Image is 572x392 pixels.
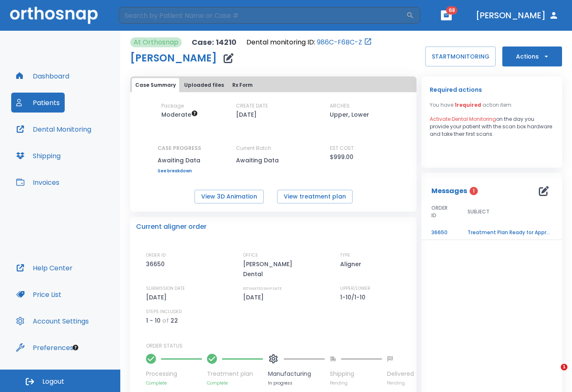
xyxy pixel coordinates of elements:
[146,380,202,386] p: Complete
[158,145,201,152] p: CASE PROGRESS
[236,155,311,165] p: Awaiting Data
[130,53,217,63] h1: [PERSON_NAME]
[246,37,372,47] div: Open patient in dental monitoring portal
[544,364,564,384] iframe: Intercom live chat
[430,115,496,122] span: Activate Dental Monitoring
[446,6,458,15] span: 68
[11,258,78,278] button: Help Center
[236,145,311,152] p: Current Batch
[229,78,256,92] button: Rx Form
[161,102,184,110] p: Package
[170,316,178,326] p: 22
[11,66,74,86] button: Dashboard
[136,222,207,232] p: Current aligner order
[42,377,64,386] span: Logout
[340,252,350,259] p: TYPE
[11,146,66,166] button: Shipping
[11,338,78,358] button: Preferences
[146,342,411,350] p: ORDER STATUS
[502,47,562,66] button: Actions
[134,37,178,47] p: At Orthosnap
[243,292,267,302] p: [DATE]
[236,110,257,120] p: [DATE]
[330,145,354,152] p: EST COST
[561,364,567,370] span: 1
[72,344,79,351] div: Tooltip anchor
[132,78,179,92] button: Case Summary
[387,380,414,386] p: Pending
[430,85,482,95] p: Required actions
[431,204,448,219] span: ORDER ID
[146,308,182,316] p: STEPS INCLUDED
[330,102,350,110] p: ARCHES
[268,380,325,386] p: In progress
[268,370,325,378] p: Manufacturing
[243,259,314,279] p: [PERSON_NAME] Dental
[246,37,315,47] p: Dental monitoring ID:
[340,285,370,292] p: UPPER/LOWER
[387,370,414,378] p: Delivered
[421,225,458,240] td: 36650
[277,190,353,203] button: View treatment plan
[340,292,368,302] p: 1-10/1-10
[119,7,406,24] input: Search by Patient Name or Case #
[317,37,362,47] a: 986C-F6BC-Z
[161,110,198,119] span: Up to 20 Steps (40 aligners)
[146,252,166,259] p: ORDER ID
[181,78,227,92] button: Uploaded files
[132,78,415,92] div: tabs
[430,101,511,109] p: You have action item
[11,311,94,331] button: Account Settings
[472,8,562,23] button: [PERSON_NAME]
[340,259,364,269] p: Aligner
[146,292,170,302] p: [DATE]
[146,285,185,292] p: SUBMISSION DATE
[10,7,98,24] img: Orthosnap
[146,316,161,326] p: 1 - 10
[243,252,258,259] p: OFFICE
[195,190,264,203] button: View 3D Animation
[207,380,263,386] p: Complete
[158,155,201,165] p: Awaiting Data
[431,186,467,196] p: Messages
[330,152,353,162] p: $999.00
[470,187,478,195] span: 1
[425,47,496,66] button: STARTMONITORING
[207,370,263,378] p: Treatment plan
[330,110,369,120] p: Upper, Lower
[430,115,554,138] p: on the day you provide your patient with the scan box hardware and take their first scans.
[11,284,66,304] button: Price List
[158,169,201,174] a: See breakdown
[467,208,489,216] span: SUBJECT
[11,119,96,139] button: Dental Monitoring
[146,259,168,269] p: 36650
[455,101,481,108] span: 1 required
[162,316,169,326] p: of
[236,102,268,110] p: CREATE DATE
[11,93,65,113] button: Patients
[243,285,282,292] p: ESTIMATED SHIP DATE
[330,380,382,386] p: Pending
[11,172,64,192] button: Invoices
[192,37,236,47] p: Case: 14210
[330,370,382,378] p: Shipping
[458,225,561,240] td: Treatment Plan Ready for Approval!
[146,370,202,378] p: Processing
